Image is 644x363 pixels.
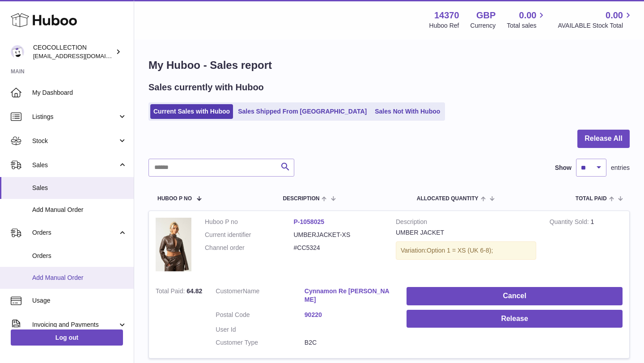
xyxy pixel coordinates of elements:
a: Sales Shipped From [GEOGRAPHIC_DATA] [235,104,370,119]
a: 90220 [305,311,394,319]
div: CEOCOLLECTION [33,43,114,60]
span: 64.82 [186,287,202,295]
a: Cynnamon Re [PERSON_NAME] [305,287,394,304]
a: 0.00 AVAILABLE Stock Total [558,9,633,30]
span: Total paid [576,196,607,202]
a: 0.00 Total sales [507,9,547,30]
span: Orders [32,228,118,237]
dt: User Id [216,325,305,334]
dd: B2C [305,338,394,347]
dt: Current identifier [205,231,294,239]
div: Currency [470,21,496,30]
span: Listings [32,113,118,121]
strong: Total Paid [156,287,186,297]
dt: Postal Code [216,311,305,321]
img: jferguson@ceocollection.co.uk [11,45,24,59]
strong: Quantity Sold [550,218,591,228]
td: 1 [543,211,629,280]
span: Sales [32,184,127,192]
h2: Sales currently with Huboo [148,81,264,93]
dd: #CC5324 [294,244,383,252]
div: Huboo Ref [429,21,459,30]
span: Customer [216,287,243,295]
span: 0.00 [606,9,623,21]
span: Sales [32,161,118,169]
span: My Dashboard [32,89,127,97]
span: Orders [32,252,127,260]
dt: Customer Type [216,338,305,347]
button: Cancel [407,287,623,305]
span: Description [283,196,319,202]
strong: GBP [476,9,496,21]
dt: Huboo P no [205,218,294,226]
div: UMBER JACKET [396,228,536,237]
span: Total sales [507,21,547,30]
div: Variation: [396,241,536,260]
strong: 14370 [434,9,459,21]
span: 0.00 [519,9,537,21]
span: Usage [32,296,127,305]
dd: UMBERJACKET-XS [294,231,383,239]
a: P-1058025 [294,218,325,225]
label: Show [555,164,572,172]
a: Log out [11,329,123,346]
dt: Channel order [205,244,294,252]
strong: Description [396,218,536,228]
span: ALLOCATED Quantity [417,196,479,202]
h1: My Huboo - Sales report [148,58,630,72]
a: Sales Not With Huboo [372,104,443,119]
span: Invoicing and Payments [32,321,118,329]
span: Option 1 = XS (UK 6-8); [427,247,493,254]
img: AD715B9C-1DE7-4D2A-8416-1BF8133DE5EC.png [156,218,191,271]
span: Huboo P no [157,196,192,202]
button: Release All [577,130,630,148]
span: entries [611,164,630,172]
span: Stock [32,137,118,145]
span: AVAILABLE Stock Total [558,21,633,30]
span: Add Manual Order [32,206,127,214]
a: Current Sales with Huboo [150,104,233,119]
button: Release [407,310,623,328]
span: [EMAIL_ADDRESS][DOMAIN_NAME] [33,52,131,59]
dt: Name [216,287,305,306]
span: Add Manual Order [32,274,127,282]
